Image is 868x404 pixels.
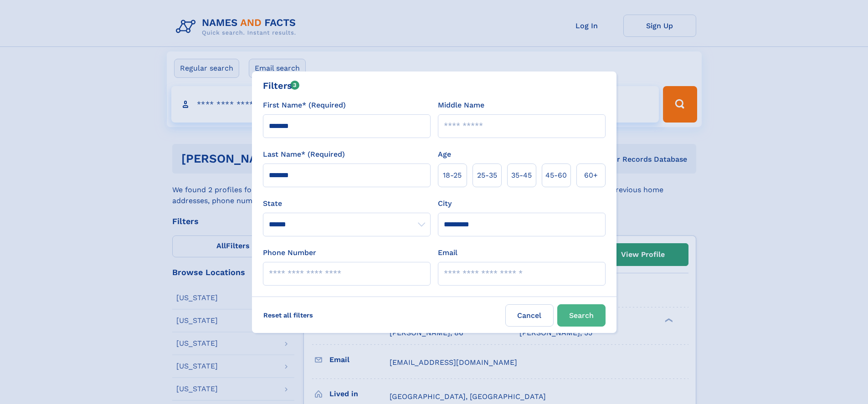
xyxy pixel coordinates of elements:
[263,79,300,92] div: Filters
[263,198,431,209] label: State
[438,247,457,258] label: Email
[511,170,532,181] span: 35‑45
[438,149,451,160] label: Age
[263,100,346,111] label: First Name* (Required)
[545,170,567,181] span: 45‑60
[438,100,484,111] label: Middle Name
[263,247,316,258] label: Phone Number
[557,304,606,327] button: Search
[257,304,319,326] label: Reset all filters
[584,170,598,181] span: 60+
[477,170,497,181] span: 25‑35
[505,304,554,327] label: Cancel
[263,149,345,160] label: Last Name* (Required)
[443,170,462,181] span: 18‑25
[438,198,452,209] label: City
